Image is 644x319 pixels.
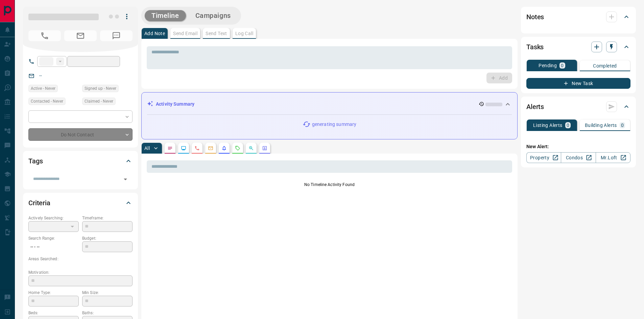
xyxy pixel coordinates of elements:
[147,98,512,110] div: Activity Summary
[82,235,133,241] p: Budget:
[85,85,116,92] span: Signed up - Never
[621,123,624,128] p: 0
[526,152,561,163] a: Property
[145,10,186,21] button: Timeline
[585,123,617,128] p: Building Alerts
[194,145,200,151] svg: Calls
[28,310,79,316] p: Beds:
[596,152,630,163] a: Mr.Loft
[28,197,50,208] h2: Criteria
[28,235,79,241] p: Search Range:
[28,156,43,166] h2: Tags
[526,39,630,55] div: Tasks
[533,123,563,128] p: Listing Alerts
[147,182,512,188] p: No Timeline Activity Found
[567,123,569,128] p: 0
[31,85,55,92] span: Active - Never
[28,241,79,252] p: -- - --
[181,145,186,151] svg: Lead Browsing Activity
[526,9,630,25] div: Notes
[28,256,133,262] p: Areas Searched:
[64,30,97,41] span: No Email
[189,10,238,21] button: Campaigns
[28,30,61,41] span: No Number
[100,30,133,41] span: No Number
[235,145,240,151] svg: Requests
[144,31,165,36] p: Add Note
[526,99,630,115] div: Alerts
[82,290,133,296] p: Min Size:
[248,145,254,151] svg: Opportunities
[28,195,133,211] div: Criteria
[28,269,133,275] p: Motivation:
[85,98,113,105] span: Claimed - Never
[593,63,617,68] p: Completed
[526,11,544,22] h2: Notes
[262,145,267,151] svg: Agent Actions
[208,145,213,151] svg: Emails
[221,145,227,151] svg: Listing Alerts
[539,63,557,68] p: Pending
[561,152,596,163] a: Condos
[156,101,194,108] p: Activity Summary
[144,146,150,151] p: All
[561,63,564,68] p: 0
[312,121,356,128] p: generating summary
[526,101,544,112] h2: Alerts
[82,215,133,221] p: Timeframe:
[526,78,630,89] button: New Task
[28,153,133,169] div: Tags
[31,98,63,105] span: Contacted - Never
[82,310,133,316] p: Baths:
[28,290,79,296] p: Home Type:
[28,215,79,221] p: Actively Searching:
[121,175,130,184] button: Open
[39,73,42,78] a: --
[526,143,630,150] p: New Alert:
[526,42,544,52] h2: Tasks
[28,128,133,141] div: Do Not Contact
[167,145,173,151] svg: Notes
